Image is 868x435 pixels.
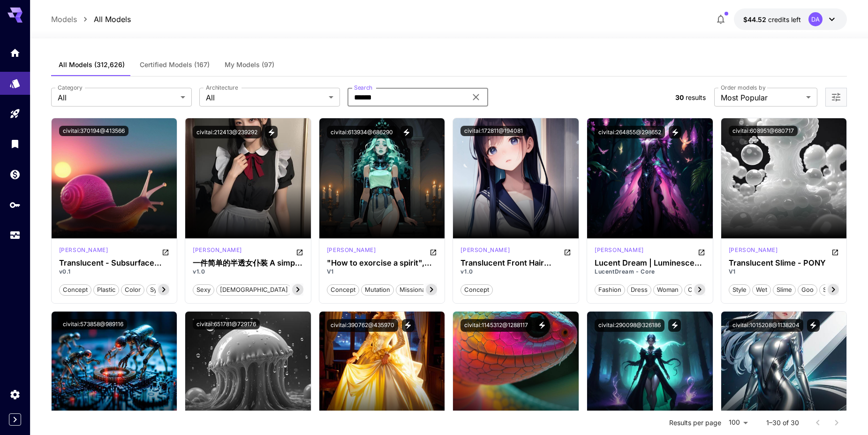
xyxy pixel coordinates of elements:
[51,14,77,25] a: Models
[595,246,644,254] p: [PERSON_NAME]
[729,285,750,295] span: style
[59,246,108,257] div: SDXL 1.0
[93,283,119,296] button: plastic
[265,126,278,138] button: View trigger words
[193,285,214,295] span: sexy
[820,285,841,295] span: slimy
[653,283,682,296] button: woman
[564,246,571,257] button: Open in CivitAI
[402,319,415,332] button: View trigger words
[9,108,21,120] div: Playground
[595,267,705,276] p: LucentDream - Core
[193,126,261,138] button: civitai:212413@239292
[327,246,376,257] div: Pony
[698,246,705,257] button: Open in CivitAI
[162,246,169,257] button: Open in CivitAI
[193,246,242,257] div: SD 1.5
[684,283,716,296] button: clothing
[686,93,706,101] span: results
[327,246,376,254] p: [PERSON_NAME]
[147,285,180,295] span: synthetic
[354,84,372,92] label: Search
[729,267,839,276] p: V1
[536,319,548,332] button: View trigger words
[595,126,665,138] button: civitai:264855@298652
[9,413,21,426] div: Expand sidebar
[9,199,21,211] div: API Keys
[193,267,303,276] p: v1.0
[734,8,847,30] button: $44.52332DA
[59,319,127,329] button: civitai:573858@989116
[327,319,398,332] button: civitai:390762@435970
[51,14,131,25] nav: breadcrumb
[217,285,291,295] span: [DEMOGRAPHIC_DATA]
[396,285,434,295] span: missionary
[193,246,242,254] p: [PERSON_NAME]
[327,285,359,295] span: concept
[798,283,817,296] button: goo
[59,246,108,254] p: [PERSON_NAME]
[669,418,721,427] p: Results per page
[752,283,771,296] button: wet
[595,246,644,257] div: SD 1.5
[60,285,91,295] span: concept
[729,259,839,267] h3: Translucent Slime - PONY
[773,285,795,295] span: slime
[121,285,144,295] span: color
[729,319,803,332] button: civitai:1015208@1138204
[768,15,801,23] span: credits left
[206,92,325,103] span: All
[121,283,144,296] button: color
[721,92,802,103] span: Most Popular
[296,246,303,257] button: Open in CivitAI
[830,92,842,103] button: Open more filters
[362,285,393,295] span: mutation
[327,259,438,267] h3: "How to exorcise a spirit", [[PERSON_NAME]],multiple sex positions, ghost girl, translucent girl,...
[729,246,778,254] p: [PERSON_NAME]
[729,246,778,257] div: Pony
[766,418,799,427] p: 1–30 of 30
[669,126,681,138] button: View trigger words
[146,283,181,296] button: synthetic
[9,229,21,241] div: Usage
[193,319,260,329] button: civitai:651781@729176
[206,84,238,92] label: Architecture
[58,92,177,103] span: All
[654,285,682,295] span: woman
[327,267,438,276] p: V1
[595,319,664,332] button: civitai:290098@326186
[193,283,214,296] button: sexy
[595,285,625,295] span: fashion
[807,319,820,332] button: View trigger words
[743,15,801,24] div: $44.52332
[729,126,798,136] button: civitai:608951@680717
[831,246,839,257] button: Open in CivitAI
[400,126,413,138] button: View trigger words
[327,126,397,138] button: civitai:613934@686290
[225,61,274,69] span: My Models (97)
[460,267,571,276] p: v1.0
[460,246,510,257] div: SD 1.5
[193,259,303,267] h3: 一件简单的半透女仆装 A simple translucent maid dress
[460,246,510,254] p: [PERSON_NAME]
[94,14,131,25] a: All Models
[725,416,751,429] div: 100
[327,283,359,296] button: concept
[216,283,292,296] button: [DEMOGRAPHIC_DATA]
[59,283,91,296] button: concept
[461,285,492,295] span: concept
[627,283,651,296] button: dress
[9,138,21,150] div: Library
[460,259,571,267] h3: Translucent Front Hair Tweaker/如水的秀发(前发通透感调节器)
[798,285,817,295] span: goo
[327,259,438,267] div: "How to exorcise a spirit", [Lascalae],multiple sex positions, ghost girl, translucent girl, dead...
[721,84,765,92] label: Order models by
[460,283,493,296] button: concept
[808,12,823,26] div: DA
[396,283,435,296] button: missionary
